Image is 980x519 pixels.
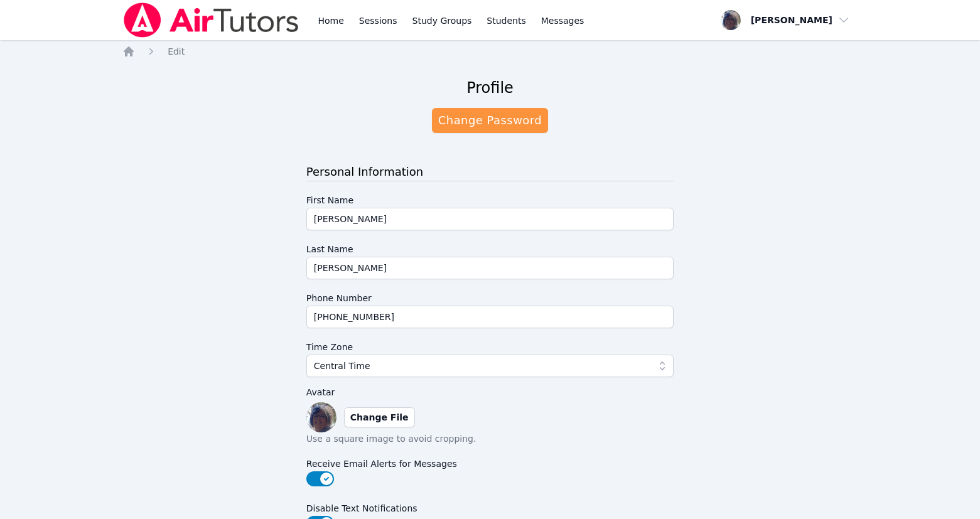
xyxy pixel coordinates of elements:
[306,385,674,400] label: Avatar
[306,238,674,257] label: Last Name
[306,355,674,377] button: Central Time
[306,452,674,471] label: Receive Email Alerts for Messages
[168,46,185,56] span: Edit
[306,336,674,355] label: Time Zone
[466,78,514,98] h2: Profile
[306,163,674,181] h3: Personal Information
[306,497,674,516] label: Disable Text Notifications
[168,45,185,58] a: Edit
[306,287,674,306] label: Phone Number
[344,407,415,427] label: Change File
[541,14,584,27] span: Messages
[306,189,674,208] label: First Name
[122,3,300,38] img: Air Tutors
[122,45,858,58] nav: Breadcrumb
[314,358,370,373] span: Central Time
[306,402,337,432] img: preview
[432,108,548,133] a: Change Password
[306,432,674,445] p: Use a square image to avoid cropping.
